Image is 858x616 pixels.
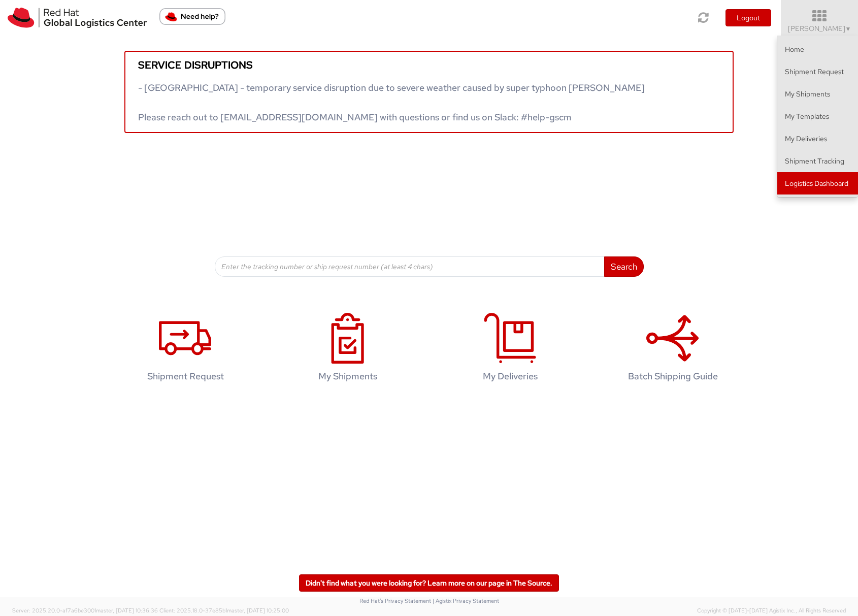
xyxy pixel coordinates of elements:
[777,38,858,60] a: Home
[8,8,147,28] img: rh-logistics-00dfa346123c4ec078e1.svg
[359,597,431,604] a: Red Hat's Privacy Statement
[109,302,261,397] a: Shipment Request
[788,24,851,33] span: [PERSON_NAME]
[845,25,851,33] span: ▼
[215,256,605,277] input: Enter the tracking number or ship request number (at least 4 chars)
[282,371,413,381] h4: My Shipments
[159,607,289,614] span: Client: 2025.18.0-37e85b1
[697,607,846,615] span: Copyright © [DATE]-[DATE] Agistix Inc., All Rights Reserved
[124,51,734,133] a: Service disruptions - [GEOGRAPHIC_DATA] - temporary service disruption due to severe weather caus...
[433,597,499,604] a: | Agistix Privacy Statement
[120,371,251,381] h4: Shipment Request
[434,302,586,397] a: My Deliveries
[725,9,771,26] button: Logout
[12,607,158,614] span: Server: 2025.20.0-af7a6be3001
[777,60,858,83] a: Shipment Request
[138,59,720,71] h5: Service disruptions
[777,150,858,172] a: Shipment Tracking
[604,256,644,277] button: Search
[777,105,858,127] a: My Templates
[777,127,858,150] a: My Deliveries
[272,302,424,397] a: My Shipments
[299,574,559,592] a: Didn't find what you were looking for? Learn more on our page in The Source.
[96,607,158,614] span: master, [DATE] 10:36:36
[227,607,289,614] span: master, [DATE] 10:25:00
[777,172,858,194] a: Logistics Dashboard
[159,8,225,25] button: Need help?
[607,371,738,381] h4: Batch Shipping Guide
[445,371,576,381] h4: My Deliveries
[138,82,645,123] span: - [GEOGRAPHIC_DATA] - temporary service disruption due to severe weather caused by super typhoon ...
[777,83,858,105] a: My Shipments
[597,302,749,397] a: Batch Shipping Guide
